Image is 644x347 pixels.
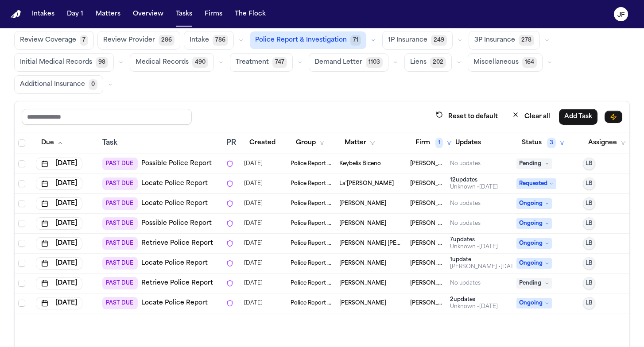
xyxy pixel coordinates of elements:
span: 164 [522,57,537,68]
span: 98 [96,57,108,68]
button: Intakes [28,6,58,22]
button: Treatment747 [230,53,293,72]
button: Clear all [507,108,555,125]
span: Intake [190,36,209,45]
span: 1103 [366,57,383,68]
button: Matters [92,6,124,22]
span: 7 [80,35,88,46]
span: 0 [89,79,97,90]
button: The Flock [231,6,269,22]
button: 3P Insurance278 [469,31,540,50]
span: Treatment [236,58,269,67]
button: Firms [201,6,226,22]
span: Review Coverage [20,36,76,45]
span: 278 [519,35,534,46]
button: Liens202 [404,53,452,72]
span: 786 [213,35,228,46]
button: Tasks [172,6,196,22]
span: Miscellaneous [473,58,519,67]
button: Initial Medical Records98 [14,53,114,72]
span: 71 [350,35,361,46]
button: Reset to default [431,108,503,125]
a: Home [11,10,21,19]
span: Additional Insurance [20,80,85,89]
button: Immediate Task [605,111,622,123]
span: 490 [192,57,208,68]
button: Medical Records490 [130,53,214,72]
span: 202 [430,57,446,68]
span: Demand Letter [314,58,362,67]
button: Demand Letter1103 [309,53,388,72]
button: [DATE] [36,297,82,309]
span: Liens [410,58,427,67]
span: 1P Insurance [388,36,427,45]
button: Intake786 [184,31,234,50]
button: Day 1 [63,6,87,22]
button: Police Report & Investigation71 [250,31,366,49]
span: 3P Insurance [474,36,515,45]
span: 286 [159,35,175,46]
button: Review Provider286 [97,31,180,50]
button: Add Task [559,109,597,125]
button: Overview [129,6,167,22]
span: Medical Records [136,58,189,67]
button: Additional Insurance0 [14,75,103,94]
span: Police Report & Investigation [255,36,347,45]
button: 1P Insurance249 [382,31,453,50]
img: Finch Logo [11,10,21,19]
span: 747 [272,57,287,68]
span: 249 [431,35,447,46]
span: Review Provider [103,36,155,45]
span: Initial Medical Records [20,58,92,67]
button: Review Coverage7 [14,31,94,50]
button: Miscellaneous164 [468,53,543,72]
